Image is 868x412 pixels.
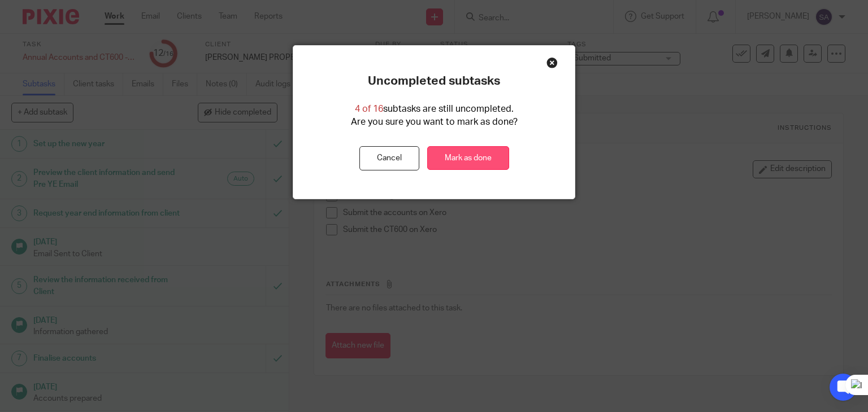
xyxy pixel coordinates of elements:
[368,74,500,89] p: Uncompleted subtasks
[351,116,518,129] p: Are you sure you want to mark as done?
[355,103,514,116] p: subtasks are still uncompleted.
[546,57,558,68] div: Close this dialog window
[355,104,383,113] span: 4 of 16
[427,146,509,170] a: Mark as done
[359,146,419,170] button: Cancel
